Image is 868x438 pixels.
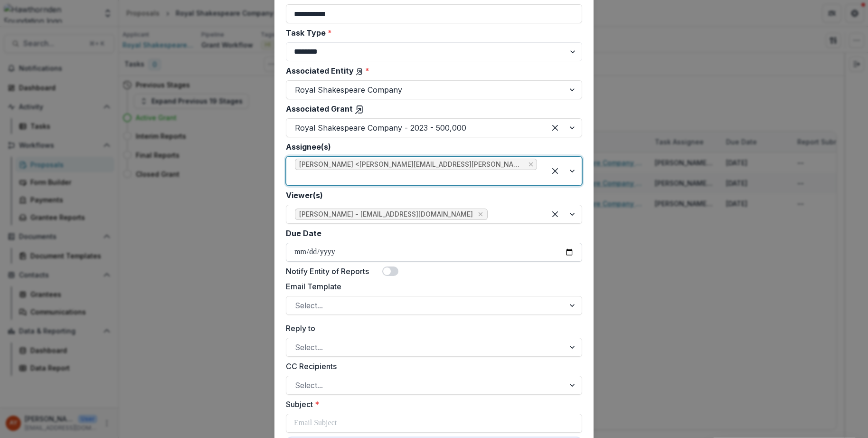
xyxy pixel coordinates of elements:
div: Remove Andreas Yuíza - temelio@hawthornden.org [476,209,485,219]
label: Notify Entity of Reports [286,266,369,277]
span: [PERSON_NAME] <[PERSON_NAME][EMAIL_ADDRESS][PERSON_NAME][DOMAIN_NAME]> <[PERSON_NAME][DOMAIN_NAME... [299,161,524,169]
label: Email Template [286,281,576,292]
label: CC Recipients [286,361,576,372]
label: Associated Grant [286,103,576,114]
div: Remove Katherine Timms <katherine.timms@rsc.org.uk> <katherine.timms@rsc.org.uk> (katherine.timms... [527,160,535,169]
label: Due Date [286,228,321,239]
label: Subject [286,399,576,410]
label: Task Type [286,27,576,38]
label: Associated Entity [286,65,576,76]
label: Viewer(s) [286,190,576,201]
label: Assignee(s) [286,141,576,152]
div: Clear selected options [547,120,563,135]
span: [PERSON_NAME] - [EMAIL_ADDRESS][DOMAIN_NAME] [299,210,473,219]
div: Clear selected options [547,207,563,222]
label: Reply to [286,323,576,334]
div: Clear selected options [547,163,563,179]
